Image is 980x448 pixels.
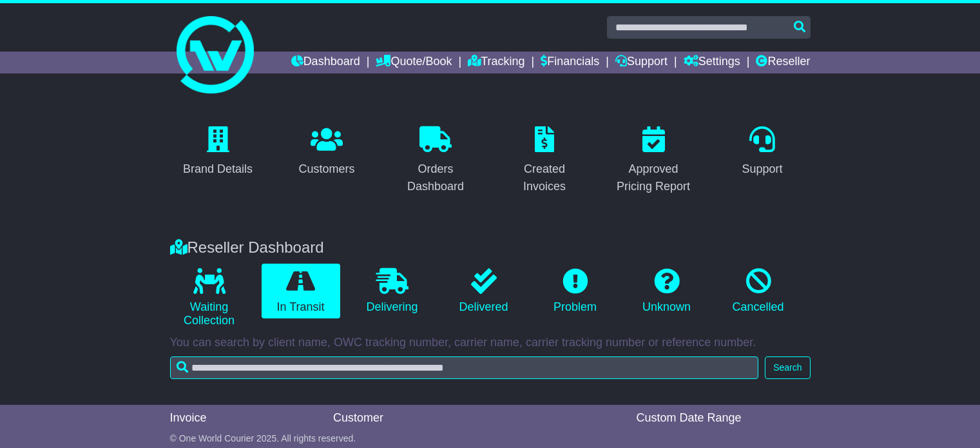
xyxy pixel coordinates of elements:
a: Delivering [353,264,432,319]
a: Created Invoices [497,122,593,200]
p: You can search by client name, OWC tracking number, carrier name, carrier tracking number or refe... [170,336,811,350]
a: Problem [536,264,615,319]
div: Created Invoices [505,161,584,195]
button: Search [765,356,810,379]
a: Brand Details [175,122,261,182]
a: Waiting Collection [170,264,249,333]
a: In Transit [262,264,340,319]
a: Unknown [628,264,706,319]
div: Orders Dashboard [396,161,476,195]
a: Approved Pricing Report [606,122,702,200]
div: Customers [298,161,354,178]
div: Invoice [170,411,321,425]
a: Settings [684,52,740,73]
a: Tracking [468,52,524,73]
a: Financials [541,52,599,73]
a: Reseller [756,52,810,73]
a: Support [733,122,791,182]
a: Dashboard [291,52,360,73]
a: Quote/Book [376,52,452,73]
div: Brand Details [183,161,253,178]
div: Approved Pricing Report [614,161,693,195]
div: Customer [333,411,624,425]
span: © One World Courier 2025. All rights reserved. [170,433,356,443]
div: Custom Date Range [637,411,811,425]
a: Cancelled [719,264,798,319]
a: Customers [290,122,363,182]
a: Delivered [445,264,523,319]
div: Support [742,161,782,178]
a: Support [615,52,668,73]
div: Reseller Dashboard [164,239,817,257]
a: Orders Dashboard [388,122,484,200]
